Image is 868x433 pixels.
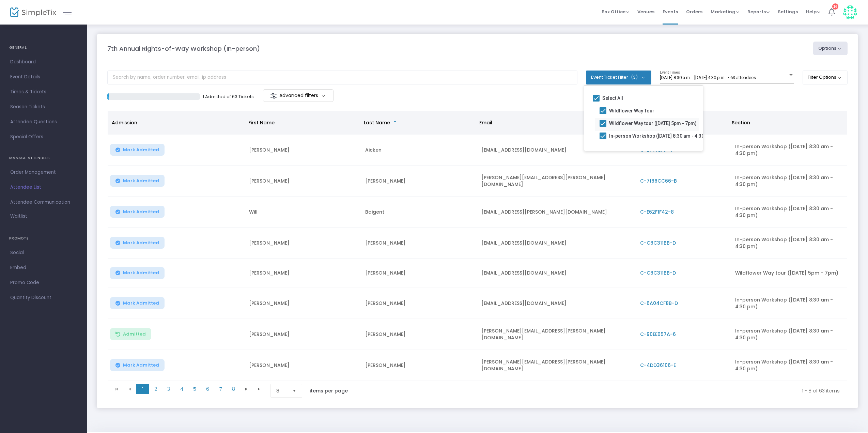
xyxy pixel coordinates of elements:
span: Page 1 [136,384,149,394]
h4: PROMOTE [9,232,78,245]
span: C-E62F1F42-8 [640,208,674,215]
span: First Name [248,119,275,126]
td: In-person Workshop ([DATE] 8:30 am - 4:30 pm) [731,197,847,228]
span: Email [479,119,492,126]
span: Mark Admitted [123,147,159,153]
span: C-C6C311BB-D [640,239,676,246]
span: Mark Admitted [123,270,159,276]
td: [PERSON_NAME] [361,319,477,350]
button: Mark Admitted [110,237,165,249]
td: [PERSON_NAME] [245,288,361,319]
div: 16 [832,2,838,9]
span: Go to the last page [253,384,266,394]
td: [PERSON_NAME] [361,259,477,288]
span: Embed [10,263,77,272]
span: Section [732,119,750,126]
span: 8 [276,387,287,394]
td: [PERSON_NAME] [245,166,361,197]
img: filter [270,92,277,99]
span: Mark Admitted [123,178,159,184]
m-panel-title: 7th Annual Rights-of-Way Workshop (In-person) [107,44,260,53]
span: Go to the next page [240,384,253,394]
span: Promo Code [10,278,77,287]
span: Attendee Communication [10,198,77,207]
span: Admitted [123,331,146,337]
button: Filter Options [803,71,848,84]
button: Mark Admitted [110,175,165,187]
td: [EMAIL_ADDRESS][DOMAIN_NAME] [477,288,636,319]
span: Times & Tickets [10,88,77,96]
span: Select All [602,94,623,102]
span: C-C6C311BB-D [640,269,676,276]
span: Dashboard [10,58,77,66]
span: Mark Admitted [123,209,159,215]
span: Attendee Questions [10,118,77,126]
span: Page 7 [214,384,227,394]
span: Social [10,248,77,257]
span: Last Name [364,119,390,126]
span: Events [663,3,678,20]
span: Quantity Discount [10,293,77,302]
td: Aicken [361,135,477,166]
p: 1 Admitted of 63 Tickets [203,93,254,100]
span: C-7166CC66-B [640,177,677,184]
td: [EMAIL_ADDRESS][DOMAIN_NAME] [477,135,636,166]
td: [PERSON_NAME][EMAIL_ADDRESS][PERSON_NAME][DOMAIN_NAME] [477,319,636,350]
td: [PERSON_NAME] [361,228,477,259]
span: Wildflower Way Tour [609,107,654,115]
span: C-6A04CF8B-D [640,300,678,307]
button: Mark Admitted [110,144,165,156]
td: [EMAIL_ADDRESS][DOMAIN_NAME] [477,259,636,288]
h4: GENERAL [9,41,78,55]
span: Mark Admitted [123,240,159,246]
span: In-person Workshop ([DATE] 8:30 am - 4:30 pm) [609,132,714,140]
span: Mark Admitted [123,300,159,306]
td: [PERSON_NAME] [245,350,361,381]
button: Mark Admitted [110,359,165,371]
span: Sortable [392,120,398,125]
td: In-person Workshop ([DATE] 8:30 am - 4:30 pm) [731,319,847,350]
span: Help [806,9,820,15]
button: Options [813,42,848,55]
td: In-person Workshop ([DATE] 8:30 am - 4:30 pm) [731,135,847,166]
td: [PERSON_NAME] [361,166,477,197]
td: In-person Workshop ([DATE] 8:30 am - 4:30 pm) [731,350,847,381]
td: In-person Workshop ([DATE] 8:30 am - 4:30 pm) [731,166,847,197]
span: Attendee List [10,183,77,192]
span: Page 2 [149,384,162,394]
td: In-person Workshop ([DATE] 8:30 am - 4:30 pm) [731,228,847,259]
td: [PERSON_NAME] [245,228,361,259]
span: [DATE] 8:30 a.m. - [DATE] 4:30 p.m. • 63 attendees [660,75,756,80]
span: Waitlist [10,213,27,220]
span: Season Tickets [10,103,77,111]
td: [PERSON_NAME] [245,319,361,350]
span: C-90EE057A-6 [640,331,676,338]
button: Mark Admitted [110,206,165,218]
button: Mark Admitted [110,267,165,279]
td: [PERSON_NAME] [245,135,361,166]
span: Wildflower Way tour ([DATE] 5pm - 7pm) [609,119,697,127]
span: Page 5 [188,384,201,394]
button: Select [290,384,299,397]
td: [PERSON_NAME] [245,259,361,288]
label: items per page [310,387,348,394]
td: [PERSON_NAME] [361,288,477,319]
td: Wildflower Way tour ([DATE] 5pm - 7pm) [731,259,847,288]
span: Page 3 [162,384,175,394]
span: Order Management [10,168,77,177]
span: Box Office [602,9,629,15]
span: C-4DD36106-E [640,362,676,369]
button: Event Ticket Filter(3) [586,71,651,84]
td: [PERSON_NAME][EMAIL_ADDRESS][PERSON_NAME][DOMAIN_NAME] [477,350,636,381]
td: [EMAIL_ADDRESS][DOMAIN_NAME] [477,228,636,259]
m-button: Advanced filters [263,89,334,102]
td: Will [245,197,361,228]
span: Orders [686,3,702,20]
span: Mark Admitted [123,362,159,368]
h4: MANAGE ATTENDEES [9,151,78,165]
span: Page 6 [201,384,214,394]
td: In-person Workshop ([DATE] 8:30 am - 4:30 pm) [731,288,847,319]
input: Search by name, order number, email, ip address [107,71,577,84]
span: Go to the last page [257,386,262,392]
td: [PERSON_NAME] [361,350,477,381]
